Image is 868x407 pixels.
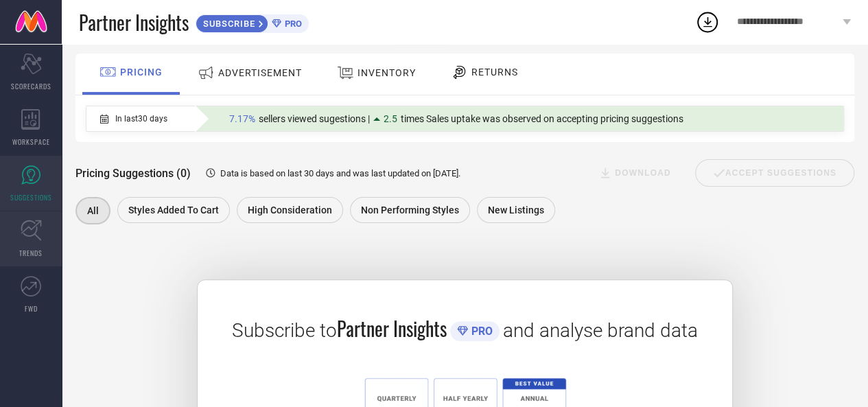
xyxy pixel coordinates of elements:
span: Styles Added To Cart [128,205,219,216]
div: Percentage of sellers who have viewed suggestions for the current Insight Type [222,110,690,128]
span: 2.5 [384,113,397,124]
a: SUBSCRIBEPRO [196,11,309,33]
span: times Sales uptake was observed on accepting pricing suggestions [401,113,683,124]
span: Data is based on last 30 days and was last updated on [DATE] . [220,168,460,178]
span: PRO [468,325,493,338]
span: Partner Insights [79,8,189,36]
span: sellers viewed sugestions | [259,113,370,124]
div: Open download list [695,10,720,34]
span: TRENDS [19,248,43,258]
span: High Consideration [248,205,332,216]
span: FWD [25,303,38,314]
span: 7.17% [229,113,255,124]
span: PRO [281,19,302,29]
span: In last 30 days [115,114,167,124]
span: New Listings [488,205,544,216]
span: WORKSPACE [12,137,50,147]
span: and analyse brand data [503,319,698,342]
span: RETURNS [471,67,518,78]
span: SUBSCRIBE [196,19,259,29]
span: ADVERTISEMENT [218,67,302,78]
div: Accept Suggestions [695,159,854,187]
span: PRICING [120,67,163,78]
span: Non Performing Styles [361,205,459,216]
span: All [87,205,99,216]
span: Partner Insights [337,314,447,342]
span: SCORECARDS [11,81,51,91]
span: INVENTORY [357,67,416,78]
span: SUGGESTIONS [10,192,52,202]
span: Subscribe to [232,319,337,342]
span: Pricing Suggestions (0) [75,167,191,180]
